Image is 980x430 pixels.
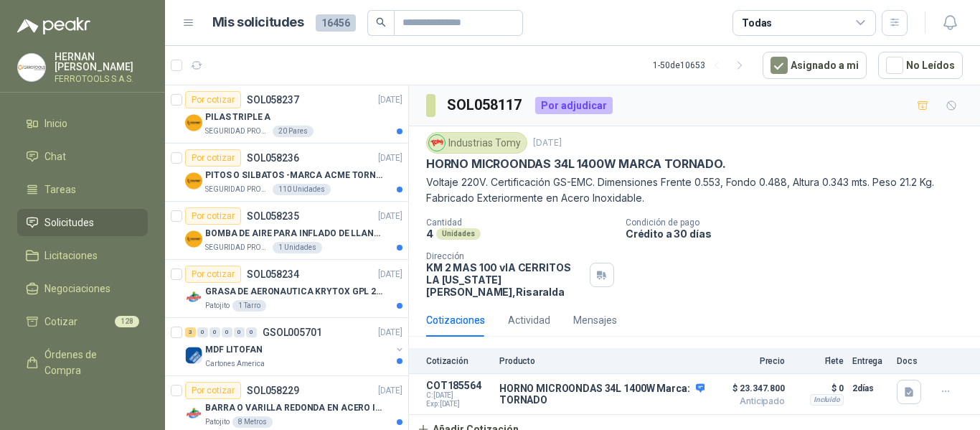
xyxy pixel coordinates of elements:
[653,54,751,77] div: 1 - 50 de 10653
[165,202,408,260] a: Por cotizarSOL058235[DATE] Company LogoBOMBA DE AIRE PARA INFLADO DE LLANTAS DE BICICLETASEGURIDA...
[852,380,888,397] p: 2 días
[115,316,139,327] span: 128
[246,327,257,337] div: 0
[273,126,314,137] div: 20 Pares
[793,356,844,366] p: Flete
[17,176,148,203] a: Tareas
[44,149,66,164] span: Chat
[55,75,148,83] p: FERROTOOLS S.A.S.
[185,289,202,306] img: Company Logo
[185,149,241,167] div: Por cotizar
[234,327,245,337] div: 0
[165,260,408,318] a: Por cotizarSOL058234[DATE] Company LogoGRASA DE AERONAUTICA KRYTOX GPL 207 (SE ADJUNTA IMAGEN DE ...
[232,416,273,428] div: 8 Metros
[535,97,613,114] div: Por adjudicar
[316,14,356,32] span: 16456
[247,95,299,105] p: SOL058237
[426,132,527,154] div: Industrias Tomy
[499,356,705,366] p: Producto
[17,275,148,302] a: Negociaciones
[763,52,867,79] button: Asignado a mi
[436,228,481,240] div: Unidades
[247,211,299,221] p: SOL058235
[713,356,785,366] p: Precio
[205,227,384,240] p: BOMBA DE AIRE PARA INFLADO DE LLANTAS DE BICICLETA
[247,385,299,396] p: SOL058229
[810,394,844,406] div: Incluido
[197,327,208,337] div: 0
[205,416,230,428] p: Patojito
[205,358,265,370] p: Cartones America
[378,210,402,223] p: [DATE]
[426,261,584,298] p: KM 2 MAS 100 vIA CERRITOS LA [US_STATE] [PERSON_NAME] , Risaralda
[185,172,202,190] img: Company Logo
[573,312,617,328] div: Mensajes
[426,218,614,228] p: Cantidad
[205,111,270,124] p: PILAS TRIPLE A
[426,380,491,391] p: COT185564
[185,114,202,131] img: Company Logo
[426,174,963,206] p: Voltaje 220V. Certificación GS-EMC. Dimensiones Frente 0.553, Fondo 0.488, Altura 0.343 mts. Peso...
[376,17,386,27] span: search
[533,136,562,150] p: [DATE]
[17,341,148,384] a: Órdenes de Compra
[44,248,98,263] span: Licitaciones
[44,281,110,296] span: Negociaciones
[222,327,232,337] div: 0
[626,228,974,240] p: Crédito a 30 días
[499,383,705,406] p: HORNO MICROONDAS 34L 1400W Marca: TORNADO
[426,400,491,408] span: Exp: [DATE]
[17,209,148,236] a: Solicitudes
[44,215,94,230] span: Solicitudes
[378,268,402,281] p: [DATE]
[247,269,299,279] p: SOL058234
[44,116,67,131] span: Inicio
[205,285,384,299] p: GRASA DE AERONAUTICA KRYTOX GPL 207 (SE ADJUNTA IMAGEN DE REFERENCIA)
[426,228,433,240] p: 4
[165,144,408,202] a: Por cotizarSOL058236[DATE] Company LogoPITOS O SILBATOS -MARCA ACME TORNADO 635SEGURIDAD PROVISER...
[205,401,384,415] p: BARRA O VARILLA REDONDA EN ACERO INOXIDABLE DE 2" O 50 MM
[232,300,266,312] div: 1 Tarro
[378,151,402,165] p: [DATE]
[205,343,263,357] p: MDF LITOFAN
[273,242,322,253] div: 1 Unidades
[17,242,148,269] a: Licitaciones
[263,327,322,337] p: GSOL005701
[852,356,888,366] p: Entrega
[426,312,485,328] div: Cotizaciones
[185,327,196,337] div: 3
[205,300,230,312] p: Patojito
[18,54,45,81] img: Company Logo
[205,184,270,195] p: SEGURIDAD PROVISER LTDA
[205,169,384,182] p: PITOS O SILBATOS -MARCA ACME TORNADO 635
[626,218,974,228] p: Condición de pago
[447,94,524,116] h3: SOL058117
[897,356,925,366] p: Docs
[742,15,772,31] div: Todas
[378,384,402,398] p: [DATE]
[426,251,584,261] p: Dirección
[185,347,202,364] img: Company Logo
[185,382,241,399] div: Por cotizar
[17,110,148,137] a: Inicio
[378,93,402,107] p: [DATE]
[212,12,304,33] h1: Mis solicitudes
[44,314,77,329] span: Cotizar
[185,405,202,422] img: Company Logo
[508,312,550,328] div: Actividad
[273,184,331,195] div: 110 Unidades
[209,327,220,337] div: 0
[185,230,202,248] img: Company Logo
[44,347,134,378] span: Órdenes de Compra
[247,153,299,163] p: SOL058236
[17,390,148,417] a: Remisiones
[17,308,148,335] a: Cotizar128
[205,242,270,253] p: SEGURIDAD PROVISER LTDA
[713,397,785,406] span: Anticipado
[17,17,90,34] img: Logo peakr
[185,207,241,225] div: Por cotizar
[426,156,726,172] p: HORNO MICROONDAS 34L 1400W MARCA TORNADO.
[426,356,491,366] p: Cotización
[185,266,241,283] div: Por cotizar
[429,135,445,151] img: Company Logo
